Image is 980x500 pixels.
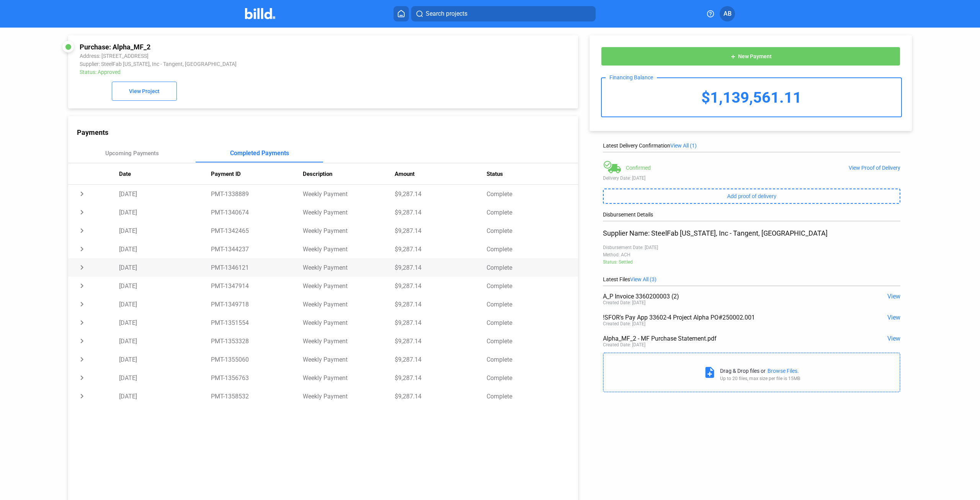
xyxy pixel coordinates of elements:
th: Description [303,163,395,185]
td: [DATE] [119,387,211,405]
td: $9,287.14 [395,313,487,332]
td: Weekly Payment [303,277,395,295]
div: Address: [STREET_ADDRESS] [80,53,469,59]
td: Weekly Payment [303,203,395,221]
td: [DATE] [119,240,211,258]
div: Supplier Name: SteelFab [US_STATE], Inc - Tangent, [GEOGRAPHIC_DATA] [603,229,900,237]
td: Complete [487,185,578,203]
button: View Project [112,82,177,101]
td: Complete [487,258,578,277]
div: Status: Approved [80,69,469,75]
td: PMT-1344237 [211,240,303,258]
td: [DATE] [119,369,211,387]
button: Add proof of delivery [603,189,900,204]
div: View Proof of Delivery [849,165,900,171]
td: Weekly Payment [303,295,395,313]
td: PMT-1342465 [211,221,303,240]
td: $9,287.14 [395,203,487,221]
div: Created Date: [DATE] [603,321,645,326]
div: Up to 20 files, max size per file is 15MB [720,376,800,381]
span: Search projects [426,9,467,18]
span: View All (1) [670,143,697,149]
td: [DATE] [119,295,211,313]
div: Disbursement Date: [DATE] [603,245,900,250]
div: Purchase: Alpha_MF_2 [80,43,469,51]
div: Confirmed [626,165,651,171]
div: Status: Settled [603,259,900,265]
span: View [887,293,900,300]
td: PMT-1353328 [211,332,303,350]
td: Weekly Payment [303,350,395,369]
td: [DATE] [119,313,211,332]
div: !SFOR's Pay App 33602-4 Project Alpha PO#250002.001 [603,314,841,321]
mat-icon: note_add [703,366,716,379]
div: A_P Invoice 3360200003 (2) [603,293,841,300]
div: Alpha_MF_2 - MF Purchase Statement.pdf [603,335,841,342]
td: $9,287.14 [395,332,487,350]
span: View All (3) [630,276,657,282]
td: PMT-1340674 [211,203,303,221]
td: Complete [487,332,578,350]
td: PMT-1346121 [211,258,303,277]
td: PMT-1351554 [211,313,303,332]
td: [DATE] [119,203,211,221]
img: Billd Company Logo [245,8,275,19]
div: Disbursement Details [603,211,900,218]
td: Weekly Payment [303,369,395,387]
td: PMT-1358532 [211,387,303,405]
span: AB [724,9,732,18]
td: [DATE] [119,350,211,369]
td: Complete [487,240,578,258]
div: Latest Files [603,276,900,282]
span: Add proof of delivery [727,193,776,199]
td: Complete [487,203,578,221]
td: PMT-1349718 [211,295,303,313]
td: [DATE] [119,277,211,295]
div: Payments [77,128,578,136]
td: Complete [487,277,578,295]
div: Delivery Date: [DATE] [603,175,900,181]
td: Complete [487,313,578,332]
div: $1,139,561.11 [602,78,901,116]
td: Weekly Payment [303,332,395,350]
td: $9,287.14 [395,221,487,240]
td: Complete [487,350,578,369]
span: View [887,335,900,342]
th: Status [487,163,578,185]
td: Weekly Payment [303,258,395,277]
td: [DATE] [119,258,211,277]
td: Weekly Payment [303,240,395,258]
td: PMT-1338889 [211,185,303,203]
div: Completed Payments [230,149,289,157]
td: $9,287.14 [395,350,487,369]
td: Weekly Payment [303,313,395,332]
td: Complete [487,221,578,240]
button: Search projects [411,6,596,21]
td: [DATE] [119,221,211,240]
td: $9,287.14 [395,240,487,258]
th: Payment ID [211,163,303,185]
td: [DATE] [119,185,211,203]
span: View Project [129,89,160,95]
td: $9,287.14 [395,185,487,203]
div: Created Date: [DATE] [603,300,645,305]
td: $9,287.14 [395,258,487,277]
div: Browse Files. [768,368,799,374]
td: $9,287.14 [395,277,487,295]
td: Complete [487,369,578,387]
td: PMT-1347914 [211,277,303,295]
button: AB [720,6,735,21]
button: New Payment [601,47,900,66]
span: View [887,314,900,321]
td: [DATE] [119,332,211,350]
td: Weekly Payment [303,185,395,203]
td: $9,287.14 [395,295,487,313]
td: Weekly Payment [303,387,395,405]
td: Weekly Payment [303,221,395,240]
th: Date [119,163,211,185]
td: Complete [487,295,578,313]
div: Supplier: SteelFab [US_STATE], Inc - Tangent, [GEOGRAPHIC_DATA] [80,61,469,67]
td: $9,287.14 [395,387,487,405]
div: Method: ACH [603,252,900,257]
td: Complete [487,387,578,405]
